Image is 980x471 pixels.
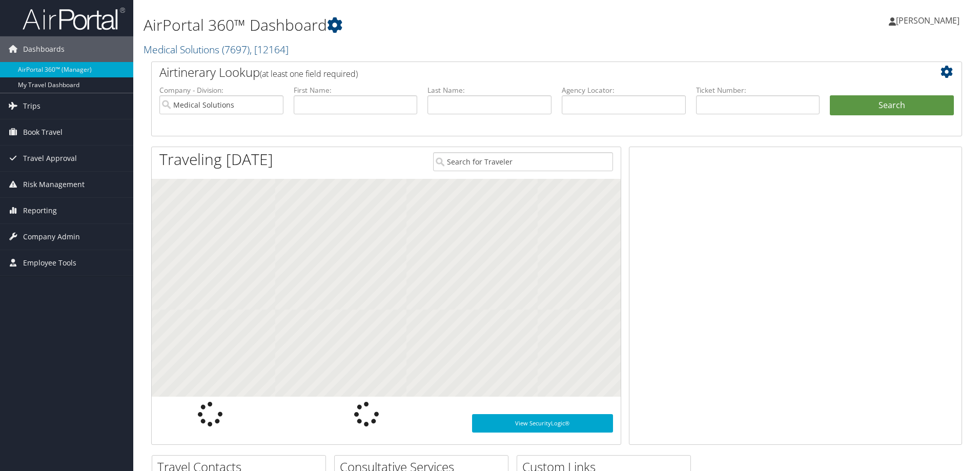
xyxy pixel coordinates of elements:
a: View SecurityLogic® [472,414,613,433]
span: Reporting [23,198,57,223]
a: Medical Solutions [144,43,289,56]
label: Agency Locator: [562,85,686,95]
h2: Airtinerary Lookup [159,64,886,81]
label: First Name: [294,85,418,95]
h1: Traveling [DATE] [159,149,273,170]
span: Employee Tools [23,250,76,276]
button: Search [830,95,954,116]
span: Company Admin [23,224,80,250]
img: airportal-logo.png [23,7,125,31]
span: Trips [23,93,40,119]
span: , [ 12164 ] [250,43,289,56]
a: [PERSON_NAME] [889,5,970,36]
span: [PERSON_NAME] [896,15,959,26]
span: ( 7697 ) [222,43,250,56]
h1: AirPortal 360™ Dashboard [144,14,695,36]
span: Risk Management [23,172,85,197]
input: Search for Traveler [433,152,613,171]
span: Dashboards [23,36,65,62]
label: Ticket Number: [696,85,820,95]
span: Book Travel [23,119,63,145]
label: Last Name: [427,85,552,95]
span: (at least one field required) [260,68,358,79]
label: Company - Division: [159,85,283,95]
span: Travel Approval [23,146,77,171]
